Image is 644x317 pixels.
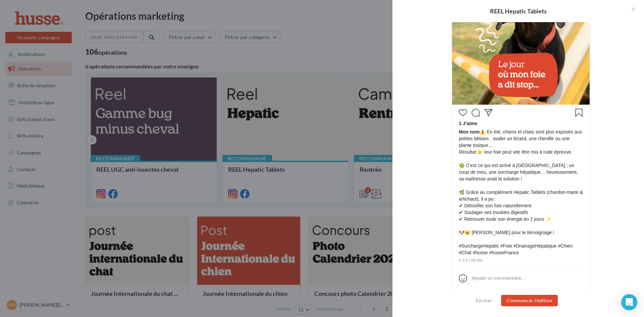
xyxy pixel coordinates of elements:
button: Fermer [473,297,495,305]
div: 1 J’aime [459,120,583,128]
div: REEL Hepatic Tablets [403,8,633,14]
div: il y a 1 heure [459,258,583,264]
svg: Enregistrer [575,109,583,117]
div: Open Intercom Messenger [621,294,637,310]
svg: Emoji [459,274,467,282]
svg: J’aime [459,109,467,117]
svg: Partager la publication [484,109,492,117]
div: Ajouter un commentaire... [472,275,525,281]
button: Commencer l'édition [501,295,558,306]
span: ⚠️ En été, chiens et chats sont plus exposés aux petites bêtises : avaler un lézard, une chenille... [459,128,583,256]
span: Mon nom [459,129,480,135]
svg: Commenter [472,109,480,117]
